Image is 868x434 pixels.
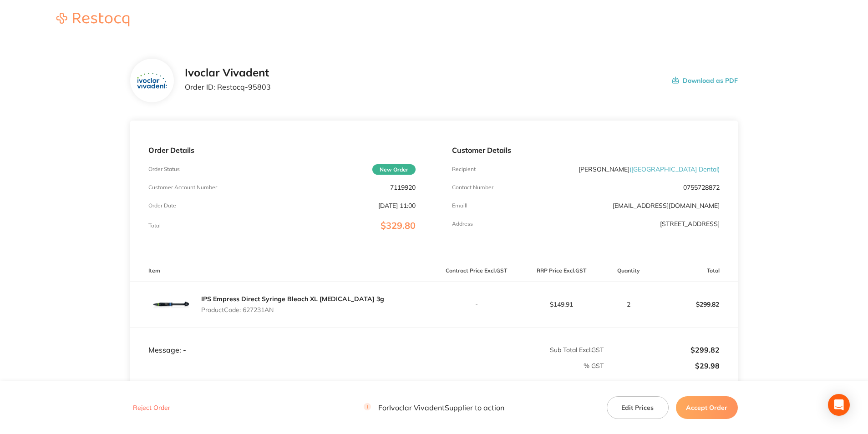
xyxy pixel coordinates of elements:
a: [EMAIL_ADDRESS][DOMAIN_NAME] [613,202,720,210]
p: % GST [131,362,604,369]
p: $299.82 [653,293,737,315]
button: Edit Prices [607,396,669,419]
button: Reject Order [130,404,173,412]
p: [STREET_ADDRESS] [660,220,720,227]
p: Total [148,222,161,229]
th: Total [653,260,738,282]
p: Order Status [148,166,180,172]
button: Accept Order [676,396,738,419]
p: Customer Account Number [148,184,217,191]
span: New Order [372,164,416,175]
div: Open Intercom Messenger [828,394,850,416]
th: Contract Price Excl. GST [434,260,519,282]
p: Contact Number [452,184,493,191]
img: ZTZpajdpOQ [137,73,167,89]
p: For Ivoclar Vivadent Supplier to action [364,404,504,412]
p: [PERSON_NAME] [579,166,720,173]
th: RRP Price Excl. GST [519,260,604,282]
a: IPS Empress Direct Syringe Bleach XL [MEDICAL_DATA] 3g [201,295,384,303]
p: Sub Total Excl. GST [434,346,604,353]
p: Customer Details [452,146,719,154]
p: $149.91 [519,301,604,308]
a: Restocq logo [47,13,138,28]
p: 0755728872 [683,184,720,191]
p: Order Date [148,202,176,209]
p: Order ID: Restocq- 95803 [185,83,271,91]
h2: Ivoclar Vivadent [185,66,271,79]
p: 2 [604,301,652,308]
td: Message: - [130,327,434,354]
th: Item [130,260,434,282]
p: Address [452,221,473,227]
p: [DATE] 11:00 [378,202,416,209]
p: Product Code: 627231AN [201,306,384,313]
p: Emaill [452,202,467,209]
p: Order Details [148,146,416,154]
p: 7119920 [390,184,416,191]
th: Quantity [604,260,653,282]
p: $299.82 [604,346,720,354]
span: $329.80 [381,220,416,231]
img: Restocq logo [47,13,138,26]
img: d2Rua3BrYg [148,282,194,327]
button: Download as PDF [672,66,738,95]
p: $29.98 [604,362,720,370]
p: Recipient [452,166,476,172]
p: - [434,301,518,308]
span: ( [GEOGRAPHIC_DATA] Dental ) [629,165,720,173]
